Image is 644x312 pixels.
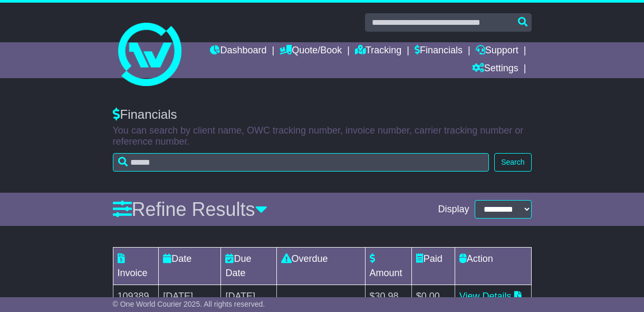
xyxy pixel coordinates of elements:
[280,42,342,60] a: Quote/Book
[494,153,531,172] button: Search
[411,248,455,285] td: Paid
[113,198,267,220] a: Refine Results
[159,248,221,285] td: Date
[210,42,266,60] a: Dashboard
[113,125,532,148] p: You can search by client name, OWC tracking number, invoice number, carrier tracking number or re...
[276,248,365,285] td: Overdue
[221,248,276,285] td: Due Date
[476,42,518,60] a: Support
[355,42,401,60] a: Tracking
[365,248,411,285] td: Amount
[113,107,532,122] div: Financials
[438,204,469,215] span: Display
[472,60,518,78] a: Settings
[415,42,463,60] a: Financials
[455,248,531,285] td: Action
[113,248,159,285] td: Invoice
[459,291,512,301] a: View Details
[113,300,265,308] span: © One World Courier 2025. All rights reserved.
